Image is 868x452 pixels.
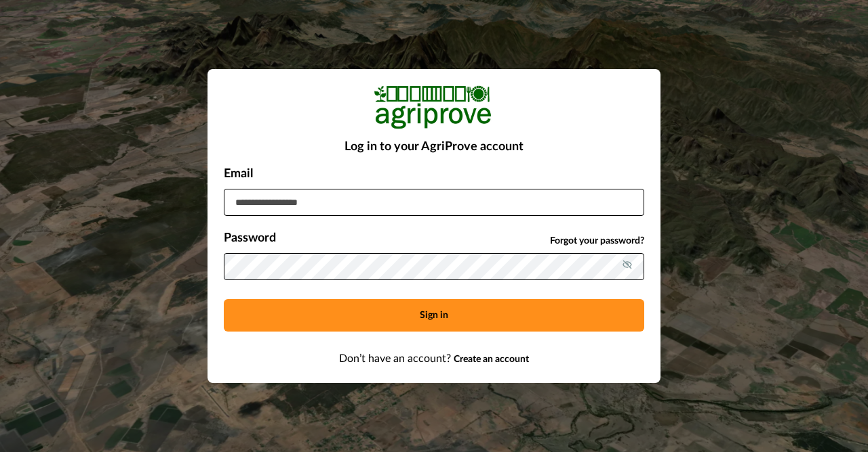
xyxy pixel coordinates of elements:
p: Don’t have an account? [224,351,644,367]
button: Sign in [224,299,644,332]
img: Logo Image [373,85,495,129]
p: Password [224,229,276,248]
p: Email [224,165,644,183]
span: Create an account [454,355,529,364]
a: Create an account [454,353,529,364]
a: Forgot your password? [550,234,644,248]
h2: Log in to your AgriProve account [224,140,644,155]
